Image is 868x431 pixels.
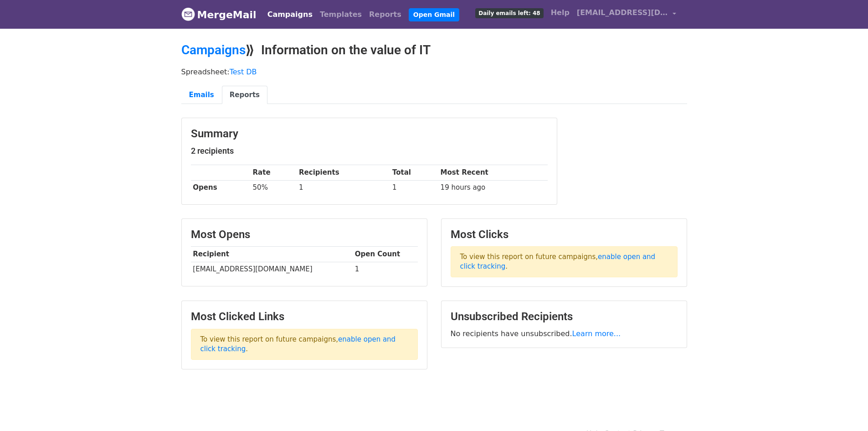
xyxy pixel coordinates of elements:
[451,228,678,241] h3: Most Clicks
[547,4,573,22] a: Help
[573,4,680,25] a: [EMAIL_ADDRESS][DOMAIN_NAME]
[181,5,257,24] a: MergeMail
[181,7,195,21] img: MergeMail logo
[251,165,297,180] th: Rate
[181,67,687,77] p: Spreadsheet:
[251,180,297,195] td: 50%
[353,262,418,277] td: 1
[390,165,438,180] th: Total
[438,180,548,195] td: 19 hours ago
[191,310,418,323] h3: Most Clicked Links
[475,8,543,18] span: Daily emails left: 48
[191,127,548,140] h3: Summary
[191,262,353,277] td: [EMAIL_ADDRESS][DOMAIN_NAME]
[297,180,390,195] td: 1
[451,310,678,323] h3: Unsubscribed Recipients
[191,329,418,360] p: To view this report on future campaigns, .
[181,42,246,57] a: Campaigns
[230,68,257,76] a: Test DB
[472,4,547,22] a: Daily emails left: 48
[390,180,438,195] td: 1
[409,8,459,21] a: Open Gmail
[222,86,267,104] a: Reports
[191,146,548,156] h5: 2 recipients
[316,5,365,24] a: Templates
[577,7,668,18] span: [EMAIL_ADDRESS][DOMAIN_NAME]
[572,329,621,338] a: Learn more...
[353,247,418,262] th: Open Count
[451,329,678,338] p: No recipients have unsubscribed.
[181,86,222,104] a: Emails
[297,165,390,180] th: Recipients
[451,246,678,277] p: To view this report on future campaigns, .
[181,42,687,58] h2: ⟫ Information on the value of IT
[191,180,251,195] th: Opens
[365,5,405,24] a: Reports
[264,5,316,24] a: Campaigns
[191,247,353,262] th: Recipient
[438,165,548,180] th: Most Recent
[191,228,418,241] h3: Most Opens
